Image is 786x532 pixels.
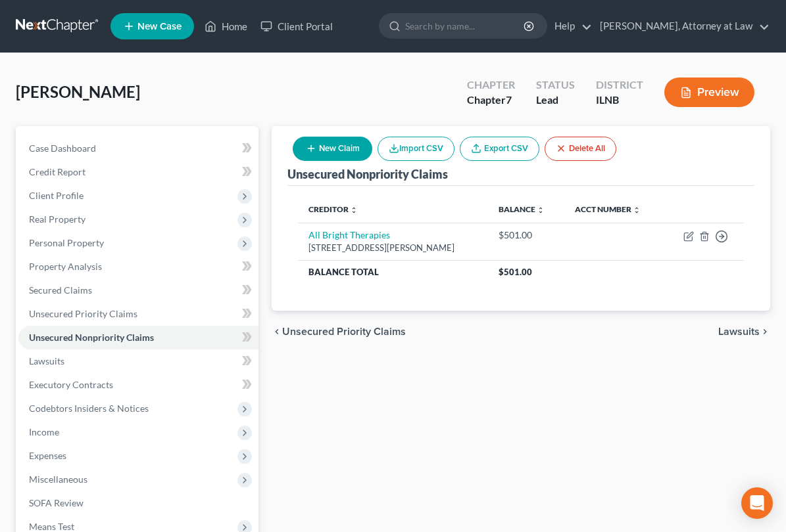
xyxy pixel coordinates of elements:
button: Import CSV [378,137,454,161]
button: Preview [664,78,754,107]
a: Unsecured Priority Claims [18,302,258,326]
span: Means Test [29,521,74,532]
button: Delete All [545,137,616,161]
span: Codebtors Insiders & Notices [29,403,149,414]
span: Miscellaneous [29,474,87,485]
a: Case Dashboard [18,137,258,160]
a: Unsecured Nonpriority Claims [18,326,258,349]
span: Executory Contracts [29,379,113,390]
i: unfold_more [537,206,545,214]
div: Unsecured Nonpriority Claims [287,166,448,182]
button: New Claim [293,137,372,161]
a: All Bright Therapies [308,229,390,240]
span: Client Profile [29,190,84,201]
div: [STREET_ADDRESS][PERSON_NAME] [308,242,478,254]
span: SOFA Review [29,497,84,508]
span: Personal Property [29,237,104,248]
button: chevron_left Unsecured Priority Claims [272,326,406,337]
a: Executory Contracts [18,373,258,397]
span: Case Dashboard [29,143,96,154]
a: Secured Claims [18,278,258,302]
span: Expenses [29,450,66,461]
div: Chapter [467,93,515,108]
div: Status [536,78,575,93]
a: Home [198,14,254,38]
a: Credit Report [18,160,258,184]
span: Unsecured Priority Claims [29,308,137,319]
a: SOFA Review [18,491,258,515]
span: Credit Report [29,166,86,177]
input: Search by name... [405,14,526,38]
span: Lawsuits [718,326,760,337]
i: unfold_more [350,206,358,214]
div: ILNB [596,93,643,108]
div: Open Intercom Messenger [741,487,773,519]
a: Property Analysis [18,255,258,278]
a: Creditor unfold_more [308,204,358,214]
span: Unsecured Nonpriority Claims [29,332,154,343]
a: Acct Number unfold_more [575,204,641,214]
a: Lawsuits [18,349,258,373]
a: [PERSON_NAME], Attorney at Law [593,14,770,38]
span: Secured Claims [29,284,92,296]
div: District [596,78,643,93]
div: $501.00 [499,229,554,242]
span: 7 [506,93,512,106]
th: Balance Total [298,260,488,284]
a: Client Portal [254,14,339,38]
span: $501.00 [499,267,532,277]
div: Chapter [467,78,515,93]
span: Income [29,426,59,437]
a: Balance unfold_more [499,204,545,214]
span: Lawsuits [29,355,64,366]
span: New Case [137,22,182,32]
i: unfold_more [633,206,641,214]
a: Export CSV [460,137,539,161]
i: chevron_left [272,326,282,337]
span: Unsecured Priority Claims [282,326,406,337]
a: Help [548,14,592,38]
span: [PERSON_NAME] [16,82,140,101]
button: Lawsuits chevron_right [718,326,770,337]
span: Real Property [29,213,86,225]
span: Property Analysis [29,261,102,272]
i: chevron_right [760,326,770,337]
div: Lead [536,93,575,108]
